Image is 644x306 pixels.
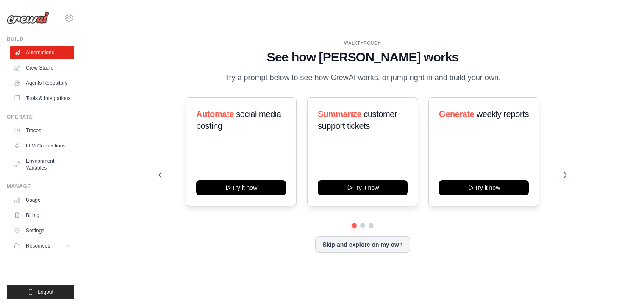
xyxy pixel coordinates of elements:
a: Environment Variables [10,154,74,175]
button: Try it now [196,180,286,195]
div: Build [7,36,74,42]
a: Crew Studio [10,61,74,75]
button: Try it now [439,180,529,195]
span: customer support tickets [318,109,397,131]
div: Manage [7,183,74,190]
span: Resources [26,242,50,249]
button: Skip and explore on my own [315,236,410,253]
h1: See how [PERSON_NAME] works [158,50,566,65]
a: Agents Repository [10,76,74,90]
a: LLM Connections [10,139,74,153]
button: Try it now [318,180,408,195]
a: Settings [10,224,74,237]
button: Resources [10,239,74,253]
span: Generate [439,109,475,119]
span: weekly reports [477,109,529,119]
a: Automations [10,46,74,59]
a: Billing [10,209,74,222]
span: Logout [38,289,53,295]
a: Usage [10,193,74,207]
button: Logout [7,285,74,299]
img: Logo [7,11,49,24]
iframe: Chat Widget [602,265,644,306]
p: Try a prompt below to see how CrewAI works, or jump right in and build your own. [220,72,505,84]
a: Traces [10,124,74,137]
div: Operate [7,114,74,120]
div: WALKTHROUGH [158,40,566,46]
span: Summarize [318,109,361,119]
span: Automate [196,109,234,119]
span: social media posting [196,109,281,131]
a: Tools & Integrations [10,92,74,105]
